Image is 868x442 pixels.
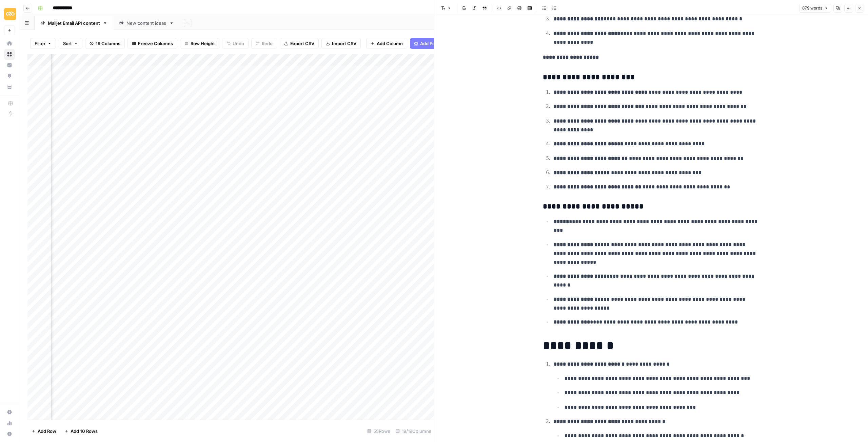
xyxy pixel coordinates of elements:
span: Add 10 Rows [71,428,98,435]
span: Undo [233,40,244,47]
div: 55 Rows [364,426,393,437]
button: Add 10 Rows [60,426,102,437]
button: Help + Support [4,428,15,439]
span: Row Height [191,40,215,47]
button: Freeze Columns [127,38,177,49]
span: Freeze Columns [138,40,173,47]
button: Undo [222,38,249,49]
span: Sort [63,40,72,47]
span: Add Power Agent [420,40,457,47]
span: Import CSV [332,40,356,47]
a: Mailjet Email API content [35,16,113,30]
button: Import CSV [321,38,361,49]
a: Your Data [4,81,15,92]
a: Insights [4,60,15,71]
span: 19 Columns [96,40,120,47]
button: Row Height [180,38,219,49]
div: New content ideas [126,20,166,26]
button: Redo [251,38,277,49]
span: 879 words [802,5,822,11]
a: Opportunities [4,71,15,81]
a: Home [4,38,15,49]
button: 19 Columns [85,38,125,49]
a: New content ideas [113,16,180,30]
img: Sinch Logo [4,8,16,20]
button: Sort [59,38,82,49]
span: Redo [262,40,273,47]
span: Add Column [377,40,403,47]
div: 19/19 Columns [393,426,434,437]
button: Workspace: Sinch [4,5,15,22]
a: Settings [4,407,15,418]
a: Browse [4,49,15,60]
button: Add Power Agent [410,38,467,49]
button: Export CSV [280,38,319,49]
span: Export CSV [290,40,314,47]
button: Add Column [366,38,407,49]
span: Filter [35,40,45,47]
div: Mailjet Email API content [48,20,100,26]
a: Usage [4,418,15,428]
span: Add Row [38,428,56,435]
button: Add Row [27,426,60,437]
button: Filter [30,38,56,49]
button: 879 words [799,4,831,13]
